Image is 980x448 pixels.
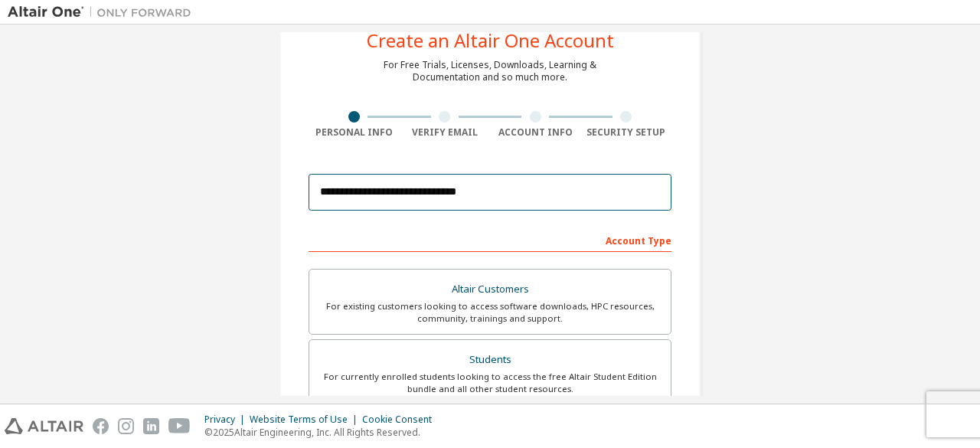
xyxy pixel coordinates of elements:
[143,418,159,434] img: linkedin.svg
[168,418,191,434] img: youtube.svg
[118,418,134,434] img: instagram.svg
[384,59,596,83] div: For Free Trials, Licenses, Downloads, Learning & Documentation and so much more.
[309,227,671,252] div: Account Type
[8,5,199,20] img: Altair One
[204,414,250,426] div: Privacy
[490,126,581,139] div: Account Info
[318,371,661,395] div: For currently enrolled students looking to access the free Altair Student Edition bundle and all ...
[309,126,400,139] div: Personal Info
[318,279,661,300] div: Altair Customers
[400,126,491,139] div: Verify Email
[318,349,661,371] div: Students
[5,418,83,434] img: altair_logo.svg
[250,414,362,426] div: Website Terms of Use
[362,414,441,426] div: Cookie Consent
[581,126,672,139] div: Security Setup
[204,426,441,439] p: © 2025 Altair Engineering, Inc. All Rights Reserved.
[93,418,109,434] img: facebook.svg
[367,31,614,50] div: Create an Altair One Account
[318,300,661,325] div: For existing customers looking to access software downloads, HPC resources, community, trainings ...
